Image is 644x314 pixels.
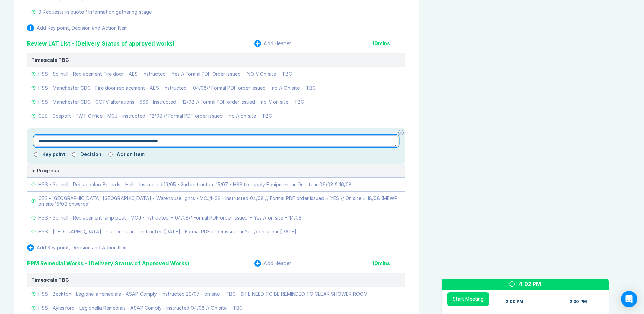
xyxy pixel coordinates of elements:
div: HSS - Solihull - Replace 4no Bollards - Halls- Instructed 19/05 - 2nd instruction 15/07 - HSS to ... [38,182,352,187]
div: HSS - Solihull - Replacement lamp post - MCJ - Instructed = 04/08// Formal PDF order issued = Yes... [38,215,302,221]
button: Add Key point, Decision and Action Item [27,244,128,251]
div: Add Key point, Decision and Action Item [37,245,128,250]
div: Add Key point, Decision and Action Item [37,25,128,31]
div: Timescale TBC [31,277,401,283]
div: 9 Requests in quote / Information gathering stage [38,9,152,15]
div: 2:00 PM [505,299,523,304]
div: HSS - Aylesford - Legionella Remedials - ASAP Comply - Instructed 04/08 // On site = TBC [38,305,243,311]
div: 10 mins [372,41,405,46]
div: CES - Gosport - FWT Office - MCJ - instructed - 12/08 // Formal PDF order issued = no // on site ... [38,113,272,119]
div: Timescale TBC [31,57,401,63]
button: Add Header [254,40,291,47]
div: In Progress [31,168,401,173]
button: Add Key point, Decision and Action Item [27,24,128,31]
div: HSS - Manchester CDC - Fire door replacement - AES - Instructed = 04/08// Formal PDF order issued... [38,85,316,91]
div: 4:02 PM [519,280,541,288]
div: Review LAT List - (Delivery Status of approved works) [27,39,175,48]
div: 10 mins [372,261,405,266]
label: Action Item [117,152,145,157]
div: HSS - Solihull - Replacement Fire door - AES - Instructed = Yes // Formal PDF Order issued = NO /... [38,71,292,77]
label: Key point [42,152,65,157]
div: CES - [GEOGRAPHIC_DATA] [GEOGRAPHIC_DATA] - Warehouse lights - MCJ/HSS - Instructed 04/08 // Form... [38,196,401,207]
div: PPM Remedial Works - (Delivery Status of Approved Works) [27,259,189,267]
div: HSS - [GEOGRAPHIC_DATA] - Gutter Clean - Instructed [DATE] - Formal PDF order issues = Yes // on ... [38,229,296,234]
div: HSS - Manchester CDC - CCTV alterations - SSS - Instructed = 12/08 // Formal PDF order issued = n... [38,99,304,105]
div: HSS - Beckton - Legionella remedials - ASAP Comply - instructed 29/07 - on site = TBC - SITE NEED... [38,291,368,297]
div: Add Header [264,41,291,46]
div: 2:30 PM [570,299,587,304]
div: Open Intercom Messenger [621,291,637,307]
label: Decision [80,152,102,157]
button: Start Meeting [447,292,489,306]
div: Add Header [264,261,291,266]
button: Add Header [254,260,291,267]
